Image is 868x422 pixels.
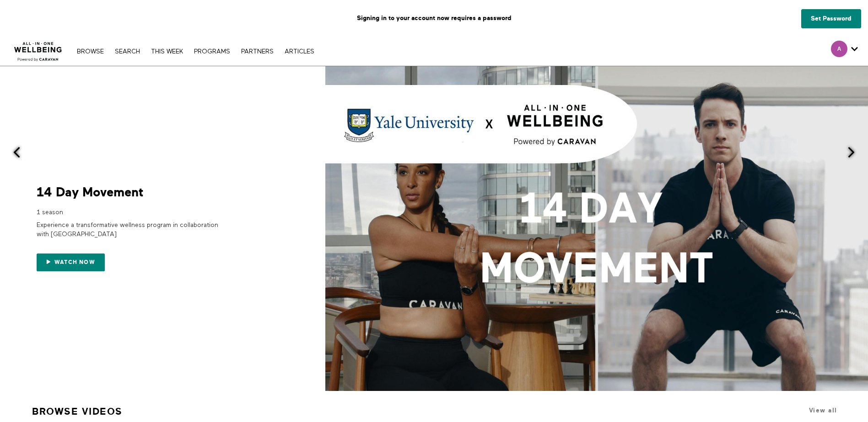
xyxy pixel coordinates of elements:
a: Browse [72,48,108,55]
a: Search [110,48,145,55]
a: View all [809,407,837,414]
a: THIS WEEK [146,48,188,55]
a: Browse Videos [32,402,123,421]
a: Set Password [801,9,861,28]
img: CARAVAN [11,35,66,63]
a: PARTNERS [237,48,278,55]
a: PROGRAMS [189,48,235,55]
div: Secondary [824,37,865,66]
nav: Primary [72,47,318,56]
p: Signing in to your account now requires a password [7,7,861,30]
a: ARTICLES [280,48,319,55]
